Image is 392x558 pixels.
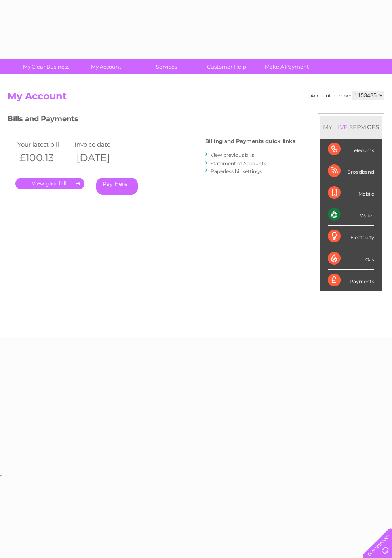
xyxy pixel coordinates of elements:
[134,59,199,74] a: Services
[328,160,374,182] div: Broadband
[310,91,384,100] div: Account number
[328,248,374,270] div: Gas
[211,160,266,166] a: Statement of Accounts
[254,59,320,74] a: Make A Payment
[328,270,374,291] div: Payments
[15,139,72,150] td: Your latest bill
[96,178,138,195] a: Pay Here
[8,113,295,127] h3: Bills and Payments
[328,226,374,248] div: Electricity
[15,150,72,166] th: £100.13
[328,139,374,160] div: Telecoms
[320,116,382,138] div: MY SERVICES
[15,178,84,189] a: .
[72,150,129,166] th: [DATE]
[333,123,349,131] div: LIVE
[194,59,259,74] a: Customer Help
[205,138,295,144] h4: Billing and Payments quick links
[13,59,79,74] a: My Clear Business
[8,91,384,106] h2: My Account
[74,59,139,74] a: My Account
[328,204,374,226] div: Water
[72,139,129,150] td: Invoice date
[211,168,262,174] a: Paperless bill settings
[328,182,374,204] div: Mobile
[211,152,254,158] a: View previous bills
